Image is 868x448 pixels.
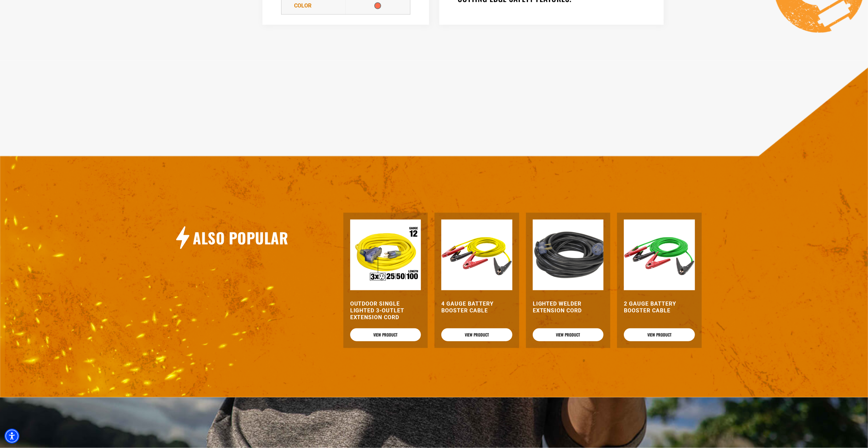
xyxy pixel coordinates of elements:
a: Outdoor Single Lighted 3-Outlet Extension Cord [350,300,421,321]
a: View Product [350,328,421,341]
a: 4 Gauge Battery Booster Cable [441,300,512,314]
a: Lighted Welder Extension Cord [533,300,604,314]
img: yellow [441,220,512,291]
img: black [533,220,604,291]
img: green [624,220,695,291]
img: Outdoor Single Lighted 3-Outlet Extension Cord [350,220,421,291]
a: View Product [533,328,604,341]
a: 2 Gauge Battery Booster Cable [624,300,695,314]
div: Accessibility Menu [4,429,19,444]
a: View Product [441,328,512,341]
h2: Also Popular [193,228,288,247]
a: View Product [624,328,695,341]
